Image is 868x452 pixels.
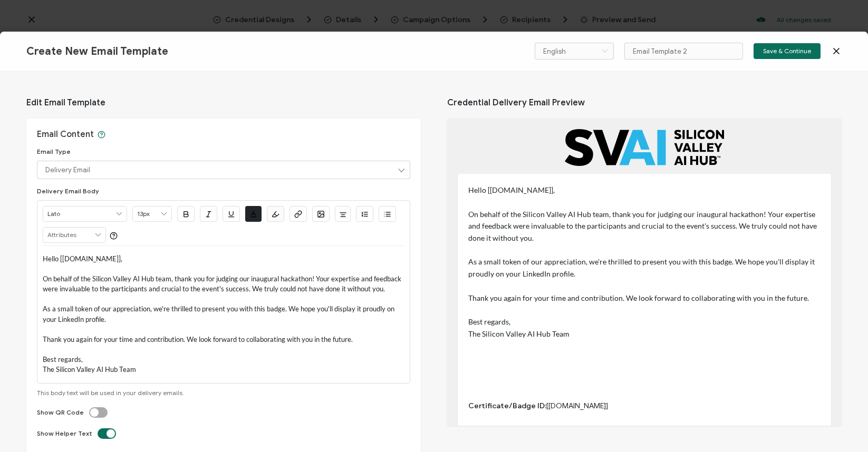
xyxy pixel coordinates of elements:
span: Best regards, [43,355,83,363]
input: Font Size [133,207,171,221]
span: Credential Delivery Email Preview [447,87,842,119]
span: Save & Continue [763,48,811,54]
span: The Silicon Valley AI Hub Team [43,365,136,374]
span: [[DOMAIN_NAME]] [468,402,821,410]
input: Select language [535,43,614,60]
span: Show Helper Text [37,429,92,437]
span: The Silicon Valley AI Hub Team [468,329,570,338]
span: On behalf of the Silicon Valley AI Hub team, thank you for judging our inaugural hackathon! Your ... [43,274,403,293]
span: As a small token of our appreciation, we're thrilled to present you with this badge. We hope you'... [468,257,816,278]
span: Hello [[DOMAIN_NAME]], [43,254,122,263]
span: This body text will be used in your delivery emails. [37,389,184,397]
span: Best regards, [468,317,510,326]
input: Delivery Email [37,161,410,179]
p: Email Content [37,129,105,140]
b: Certificate/Badge ID: [468,401,546,410]
span: Hello [[DOMAIN_NAME]], [468,185,555,194]
span: Thank you again for your time and contribution. We look forward to collaborating with you in the ... [43,335,353,343]
span: As a small token of our appreciation, we're thrilled to present you with this badge. We hope you'... [43,304,396,323]
button: Save & Continue [754,43,821,59]
iframe: Chat Widget [815,401,868,452]
span: On behalf of the Silicon Valley AI Hub team, thank you for judging our inaugural hackathon! Your ... [468,210,818,242]
span: Thank you again for your time and contribution. We look forward to collaborating with you in the ... [468,293,809,302]
span: Create New Email Template [26,45,168,58]
input: Attributes [43,228,105,242]
span: Email Type [37,148,71,155]
span: Show QR Code [37,408,84,416]
input: Font Family [43,207,127,221]
span: Delivery Email Body [37,187,99,195]
span: Edit Email Template [26,87,421,119]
